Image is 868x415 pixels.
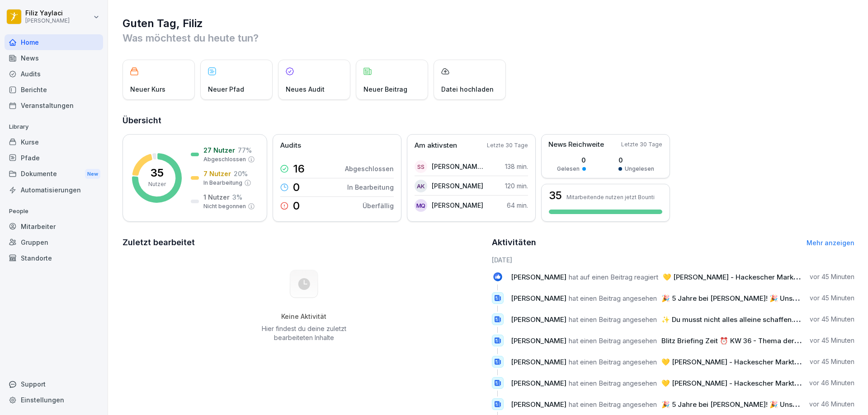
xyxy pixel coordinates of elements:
p: In Bearbeitung [347,182,394,192]
span: hat einen Beitrag angesehen [569,379,657,387]
span: hat einen Beitrag angesehen [569,336,657,345]
p: Neues Audit [286,84,325,94]
p: vor 45 Minuten [810,357,854,366]
span: [PERSON_NAME] [511,358,566,366]
p: Ungelesen [625,165,654,173]
p: vor 46 Minuten [809,378,854,387]
a: Einstellungen [5,392,103,408]
h2: Zuletzt bearbeitet [123,236,486,249]
p: Datei hochladen [441,84,494,94]
span: [PERSON_NAME] [511,294,566,303]
p: 1 Nutzer [203,192,230,202]
p: [PERSON_NAME] [25,18,70,24]
a: Pfade [5,150,103,166]
span: hat einen Beitrag angesehen [569,358,657,366]
p: 0 [618,155,654,165]
a: DokumenteNew [5,166,103,182]
div: Dokumente [5,166,103,182]
p: In Bearbeitung [203,179,242,187]
p: 0 [557,155,586,165]
p: Nicht begonnen [203,202,246,210]
h5: Keine Aktivität [258,312,349,321]
p: 138 min. [505,162,528,171]
p: 7 Nutzer [203,169,231,178]
p: Library [5,120,103,134]
p: vor 45 Minuten [810,336,854,345]
span: hat einen Beitrag angesehen [569,315,657,324]
p: Letzte 30 Tage [621,140,662,149]
p: [PERSON_NAME] [PERSON_NAME] [432,162,484,171]
a: Automatisierungen [5,182,103,198]
p: Neuer Pfad [208,84,244,94]
h2: Übersicht [123,114,854,127]
p: vor 45 Minuten [810,294,854,303]
div: AK [415,180,427,192]
a: Veranstaltungen [5,98,103,113]
p: Mitarbeitende nutzen jetzt Bounti [566,194,655,201]
a: News [5,50,103,66]
p: Neuer Kurs [130,84,165,94]
p: 64 min. [507,201,528,210]
p: People [5,204,103,219]
p: 77 % [238,145,252,155]
p: [PERSON_NAME] [432,181,483,191]
h1: Guten Tag, Filiz [123,16,854,31]
p: Am aktivsten [415,140,457,151]
p: Überfällig [363,201,394,210]
p: Was möchtest du heute tun? [123,31,854,45]
a: Gruppen [5,234,103,250]
span: [PERSON_NAME] [511,273,566,281]
p: 0 [293,201,300,211]
p: Hier findest du deine zuletzt bearbeiteten Inhalte [258,324,349,342]
p: vor 45 Minuten [810,315,854,324]
p: 0 [293,182,300,193]
h3: 35 [549,190,562,201]
p: 20 % [234,169,248,178]
div: New [85,169,100,179]
h2: Aktivitäten [492,236,536,249]
span: hat einen Beitrag angesehen [569,400,657,409]
a: Home [5,34,103,50]
span: [PERSON_NAME] [511,379,566,387]
p: 35 [151,168,164,178]
p: 120 min. [505,181,528,191]
div: Support [5,376,103,392]
span: [PERSON_NAME] [511,400,566,409]
a: Standorte [5,250,103,266]
a: Audits [5,66,103,82]
span: [PERSON_NAME] [511,336,566,345]
p: Letzte 30 Tage [487,141,528,149]
p: Filiz Yaylaci [25,9,70,17]
p: [PERSON_NAME] [432,201,483,210]
span: hat auf einen Beitrag reagiert [569,273,658,281]
p: Gelesen [557,165,580,173]
a: Kurse [5,134,103,150]
p: 16 [293,163,305,174]
p: Neuer Beitrag [363,84,407,94]
a: Berichte [5,82,103,98]
p: News Reichweite [548,140,604,150]
span: hat einen Beitrag angesehen [569,294,657,303]
div: SS [415,160,427,173]
h6: [DATE] [492,255,855,265]
span: [PERSON_NAME] [511,315,566,324]
p: Abgeschlossen [345,164,394,173]
p: Abgeschlossen [203,155,246,163]
a: Mehr anzeigen [807,239,854,247]
div: MQ [415,199,427,212]
p: vor 45 Minuten [810,272,854,281]
a: Mitarbeiter [5,219,103,234]
p: Audits [280,140,301,151]
p: vor 46 Minuten [809,400,854,409]
p: 3 % [232,192,242,202]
